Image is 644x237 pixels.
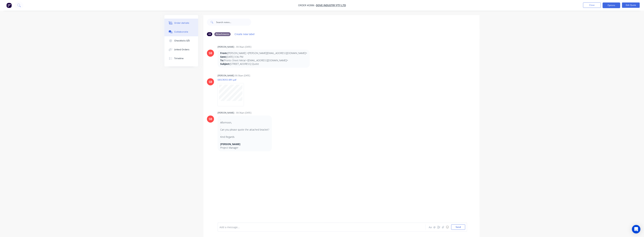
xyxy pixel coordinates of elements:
div: Attachments [214,32,231,36]
strong: From: [220,51,227,55]
p: . [220,139,269,142]
p: Afternoon, [220,121,269,124]
p: . [220,132,269,135]
div: [PERSON_NAME] [218,74,234,77]
button: Close [583,2,601,8]
button: @ [432,225,437,229]
p: Project Manager [220,146,269,149]
div: SB [209,80,212,84]
div: All [207,32,212,36]
div: SB [209,51,212,55]
div: Order details [174,21,189,25]
button: Aa [428,225,432,229]
button: Options [603,2,620,8]
p: [PERSON_NAME] <[PERSON_NAME][EMAIL_ADDRESS][DOMAIN_NAME]> [DATE] 3:36 PM Pronto Sheet Metal <[EMA... [220,51,307,66]
div: Open Intercom Messenger [632,225,640,233]
span: Order #2886 - [298,4,316,7]
img: Factory [6,3,12,8]
div: - 09:36am [DATE] [235,45,251,49]
p: Can you please quote the attached bracket? [220,128,269,131]
a: Dove Industry Pty Ltd [316,4,346,7]
div: Timeline [174,57,184,60]
div: SB [209,117,212,121]
button: Linked Orders [164,45,198,54]
div: Linked Orders [174,48,190,51]
div: 09:36am [DATE] [235,74,250,77]
button: ☺ [445,225,449,229]
strong: To: [220,59,224,62]
button: Create new label [233,32,257,36]
input: Search notes... [216,19,251,26]
button: Order details [164,19,198,27]
div: Collaborate [174,30,188,33]
button: Collaborate [164,27,198,36]
strong: Subject: [220,62,230,66]
p: . [220,124,269,128]
div: [PERSON_NAME] [218,45,234,49]
div: - 09:36am [DATE] [235,111,251,114]
div: Checklists 0/0 [174,39,190,42]
p: 68SCROSS-BR1.pdf [218,78,247,81]
p: Kind Regards [220,135,269,139]
strong: Sent: [220,55,226,58]
p: . [220,117,269,121]
strong: [PERSON_NAME] [220,142,240,146]
button: Timeline [164,54,198,63]
button: Checklists 0/0 [164,36,198,45]
div: [PERSON_NAME] [218,111,234,114]
button: Send [451,224,465,230]
button: Edit Quote [622,2,640,8]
